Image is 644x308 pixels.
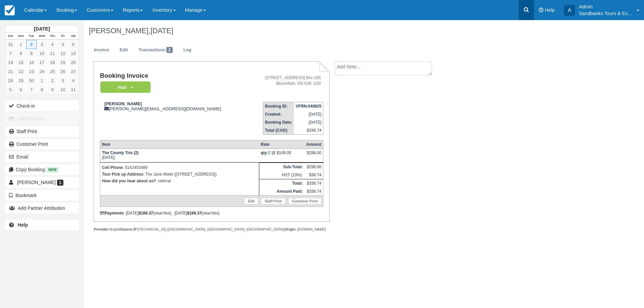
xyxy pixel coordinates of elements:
a: Customer Print [5,139,79,149]
button: Copy Booking New [5,164,79,175]
th: Amount [305,140,323,149]
span: [PERSON_NAME] [17,180,56,185]
th: Tue [26,33,37,40]
th: Sat [68,33,78,40]
strong: Tour Pick up Address [102,172,143,177]
th: Total: [259,179,305,188]
a: 6 [16,85,26,94]
th: Amount Paid: [259,187,305,196]
strong: [PERSON_NAME] [104,101,142,106]
strong: Payments [100,211,124,215]
div: [PERSON_NAME][EMAIL_ADDRESS][DOMAIN_NAME] [100,101,249,111]
th: Total (CAD): [263,126,294,135]
a: [PERSON_NAME] 1 [5,177,79,188]
button: Email [5,151,79,162]
a: 23 [26,67,37,76]
a: 13 [68,49,78,58]
div: $298.00 [306,150,321,161]
small: 7964 [162,211,170,215]
p: Admin [579,3,633,10]
div: : [DATE] (visa ), [DATE] (visa ) [100,211,323,215]
a: 28 [5,76,16,85]
span: [DATE] [150,26,173,35]
div: droplet [TECHNICAL_ID] ([GEOGRAPHIC_DATA], [GEOGRAPHIC_DATA], [GEOGRAPHIC_DATA]) : [DOMAIN_NAME] [94,227,329,232]
address: [STREET_ADDRESS] Box 185 Bloomfield, ON K0K 1G0 [251,75,321,86]
strong: Source IP: [120,227,138,231]
th: Booking Date: [263,118,294,126]
h1: Booking Invoice [100,72,249,79]
strong: VFRN-040825 [296,104,321,109]
a: 12 [58,49,68,58]
th: Wed [37,33,47,40]
img: checkfront-main-nav-mini-logo.png [5,5,15,15]
a: 14 [5,58,16,67]
td: 2 @ $149.00 [259,149,305,163]
a: 21 [5,67,16,76]
th: Sun [5,33,16,40]
a: 19 [58,58,68,67]
a: 7 [5,49,16,58]
p: : 5142453489 [102,164,257,171]
a: Edit [115,44,133,57]
a: 6 [68,40,78,49]
button: Add Partner Attribution [5,203,79,213]
button: Check-in [5,101,79,111]
b: Help [18,222,28,228]
a: 3 [37,40,47,49]
strong: Origin [285,227,295,231]
td: HST (13%): [259,171,305,179]
i: Help [539,8,543,12]
th: Rate [259,140,305,149]
th: Sub-Total: [259,163,305,171]
th: Item [100,140,259,149]
a: 11 [47,49,58,58]
a: 4 [47,40,58,49]
span: Help [545,7,555,13]
td: $38.74 [305,171,323,179]
div: A [564,5,575,16]
a: 7 [26,85,37,94]
a: 29 [16,76,26,85]
td: [DATE] [294,118,323,126]
th: Thu [47,33,58,40]
a: Paid [100,81,148,94]
a: 16 [26,58,37,67]
a: 9 [26,49,37,58]
a: 26 [58,67,68,76]
a: 15 [16,58,26,67]
a: 5 [58,40,68,49]
a: 20 [68,58,78,67]
em: Paid [100,81,151,93]
span: 2 [166,47,173,53]
a: Staff Print [5,126,79,137]
a: 5 [5,85,16,94]
a: 1 [16,40,26,49]
strong: Cell Phone [102,165,123,170]
a: 10 [37,49,47,58]
a: 3 [58,76,68,85]
a: Staff Print [261,198,285,204]
button: Bookmark [5,190,79,201]
th: Mon [16,33,26,40]
a: Transactions2 [133,44,178,57]
a: Log [178,44,197,57]
a: Customer Print [288,198,321,204]
h1: [PERSON_NAME], [89,27,562,35]
a: 11 [68,85,78,94]
td: [DATE] [100,149,259,163]
a: 2 [26,40,37,49]
td: $336.74 [305,187,323,196]
a: 17 [37,58,47,67]
a: 2 [47,76,58,85]
a: 1 [37,76,47,85]
strong: How did you hear about us? [102,179,156,183]
a: 10 [58,85,68,94]
a: 18 [47,58,58,67]
a: 8 [37,85,47,94]
button: Add Payment [5,113,79,124]
a: 31 [5,40,16,49]
a: 27 [68,67,78,76]
strong: [DATE] [34,26,50,32]
span: 1 [57,180,63,186]
strong: qty [261,150,268,155]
